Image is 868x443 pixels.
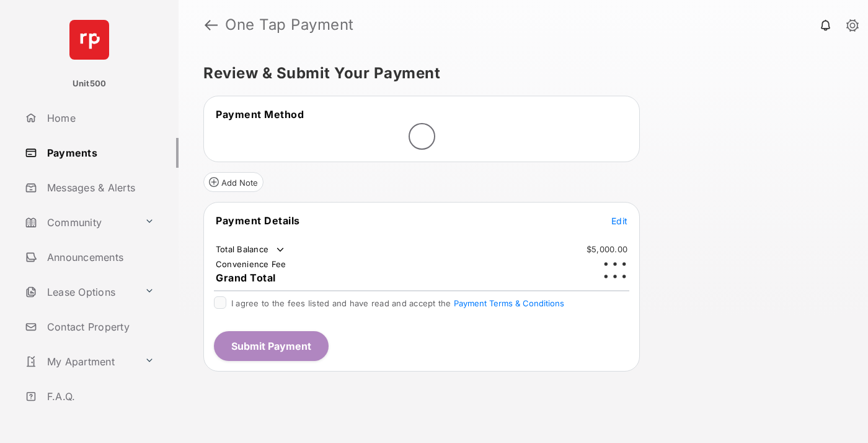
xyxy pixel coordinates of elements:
[20,138,179,168] a: Payments
[20,381,179,411] a: F.A.Q.
[203,66,833,81] h5: Review & Submit Your Payment
[225,17,354,32] strong: One Tap Payment
[611,214,627,227] button: Edit
[20,347,139,377] a: My Apartment
[454,298,564,308] button: I agree to the fees listed and have read and accept the
[69,20,109,60] img: svg+xml;base64,PHN2ZyB4bWxucz0iaHR0cDovL3d3dy53My5vcmcvMjAwMC9zdmciIHdpZHRoPSI2NCIgaGVpZ2h0PSI2NC...
[611,216,627,226] span: Edit
[20,312,179,342] a: Contact Property
[20,242,179,272] a: Announcements
[203,172,263,192] button: Add Note
[216,108,304,121] span: Payment Method
[216,272,276,284] span: Grand Total
[20,277,139,307] a: Lease Options
[20,208,139,237] a: Community
[20,173,179,203] a: Messages & Alerts
[20,103,179,133] a: Home
[73,78,107,90] p: Unit500
[215,244,286,256] td: Total Balance
[231,298,564,308] span: I agree to the fees listed and have read and accept the
[215,258,287,270] td: Convenience Fee
[214,331,329,361] button: Submit Payment
[216,214,300,227] span: Payment Details
[586,244,628,255] td: $5,000.00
